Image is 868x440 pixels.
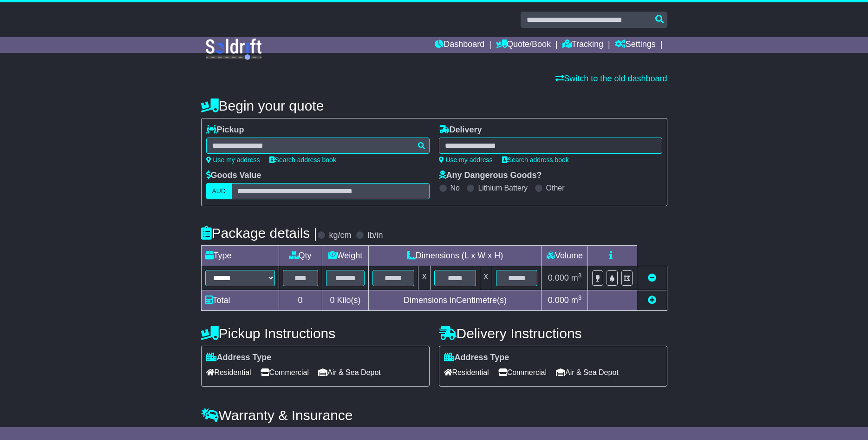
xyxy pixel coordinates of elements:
[201,98,667,113] h4: Begin your quote
[571,273,582,282] span: m
[546,184,565,192] label: Other
[261,365,309,380] span: Commercial
[206,125,244,135] label: Pickup
[439,156,493,164] a: Use my address
[562,37,603,53] a: Tracking
[555,74,667,83] a: Switch to the old dashboard
[542,246,588,266] td: Volume
[279,246,322,266] td: Qty
[206,156,260,164] a: Use my address
[329,230,351,241] label: kg/cm
[269,156,336,164] a: Search address book
[439,171,542,181] label: Any Dangerous Goods?
[548,273,569,282] span: 0.000
[418,266,431,290] td: x
[206,353,272,363] label: Address Type
[206,183,232,199] label: AUD
[578,272,582,279] sup: 3
[206,138,430,154] typeahead: Please provide city
[201,407,667,423] h4: Warranty & Insurance
[450,184,460,192] label: No
[556,365,619,380] span: Air & Sea Depot
[318,365,381,380] span: Air & Sea Depot
[367,230,383,241] label: lb/in
[496,37,551,53] a: Quote/Book
[648,296,656,305] a: Add new item
[201,290,279,311] td: Total
[369,290,542,311] td: Dimensions in Centimetre(s)
[615,37,656,53] a: Settings
[439,326,667,341] h4: Delivery Instructions
[478,184,528,192] label: Lithium Battery
[322,290,369,311] td: Kilo(s)
[444,353,509,363] label: Address Type
[201,246,279,266] td: Type
[502,156,569,164] a: Search address book
[480,266,492,290] td: x
[439,125,482,135] label: Delivery
[578,294,582,301] sup: 3
[279,290,322,311] td: 0
[206,171,261,181] label: Goods Value
[322,246,369,266] td: Weight
[444,365,489,380] span: Residential
[330,296,334,305] span: 0
[206,365,251,380] span: Residential
[369,246,542,266] td: Dimensions (L x W x H)
[201,225,318,241] h4: Package details |
[648,273,656,282] a: Remove this item
[201,326,430,341] h4: Pickup Instructions
[435,37,484,53] a: Dashboard
[571,296,582,305] span: m
[498,365,547,380] span: Commercial
[548,296,569,305] span: 0.000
